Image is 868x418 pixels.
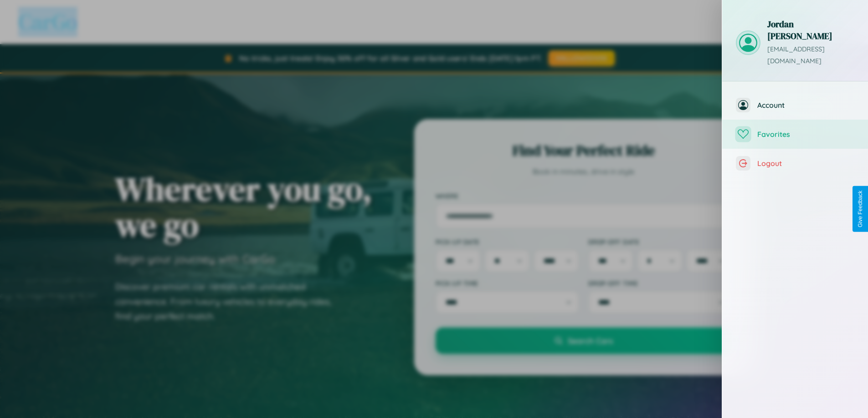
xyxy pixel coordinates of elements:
span: Account [757,101,854,110]
button: Logout [722,149,868,178]
div: Give Feedback [857,191,863,227]
button: Account [722,91,868,120]
button: Favorites [722,120,868,149]
p: [EMAIL_ADDRESS][DOMAIN_NAME] [767,44,854,67]
h3: Jordan [PERSON_NAME] [767,18,854,42]
span: Logout [757,159,854,168]
span: Favorites [757,130,854,139]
